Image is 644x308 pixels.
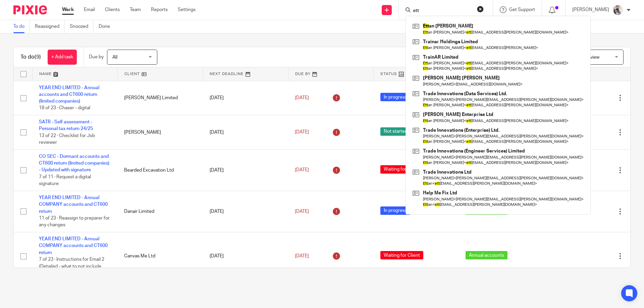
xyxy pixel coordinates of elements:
[203,191,288,232] td: [DATE]
[99,20,115,33] a: Done
[380,251,423,259] span: Waiting for Client
[295,130,309,135] span: [DATE]
[39,85,99,104] a: YEAR END LIMITED - Annual accounts and CT600 return (limited companies)
[151,6,168,13] a: Reports
[117,81,203,115] td: [PERSON_NAME] Limited
[295,96,309,100] span: [DATE]
[105,6,120,13] a: Clients
[509,7,535,12] span: Get Support
[477,6,484,12] button: Clear
[39,133,95,145] span: 13 of 22 · Checklist for Job reviewer
[112,55,117,60] span: All
[39,257,104,275] span: 7 of 23 · Instructions for Email 2 (Detailed - what to not include based of the...
[39,195,108,214] a: YEAR END LIMITED - Annual COMPANY accounts and CT600 return
[35,20,65,33] a: Reassigned
[203,81,288,115] td: [DATE]
[380,93,411,101] span: In progress
[412,8,473,14] input: Search
[466,251,507,259] span: Annual accounts
[39,106,90,111] span: 18 of 23 · Chaser - digital
[117,232,203,280] td: Canvas Me Ltd
[380,165,423,174] span: Waiting for Client
[612,5,623,15] img: Pixie%2002.jpg
[39,120,93,131] a: SATR - Self assessment - Personal tax return 24/25
[117,115,203,150] td: [PERSON_NAME]
[70,20,94,33] a: Snoozed
[39,237,108,255] a: YEAR END LIMITED - Annual COMPANY accounts and CT600 return
[39,175,91,186] span: 7 of 11 · Request a digital signature
[117,149,203,191] td: Bearded Excavation Ltd
[130,6,141,13] a: Team
[13,5,47,14] img: Pixie
[295,209,309,214] span: [DATE]
[39,216,110,228] span: 11 of 23 · Reassign to preparer for any changes
[13,20,30,33] a: To do
[35,54,41,60] span: (9)
[203,115,288,150] td: [DATE]
[295,254,309,258] span: [DATE]
[89,54,104,60] p: Due by
[295,168,309,173] span: [DATE]
[380,206,411,215] span: In progress
[178,6,196,13] a: Settings
[203,149,288,191] td: [DATE]
[84,6,95,13] a: Email
[117,191,203,232] td: Danair Limited
[62,6,74,13] a: Work
[572,6,609,13] p: [PERSON_NAME]
[203,232,288,280] td: [DATE]
[39,154,109,173] a: CO SEC - Dormant accounts and CT600 return (limited companies) - Updated with signature
[48,50,77,65] a: + Add task
[20,54,41,61] h1: To do
[380,127,411,136] span: Not started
